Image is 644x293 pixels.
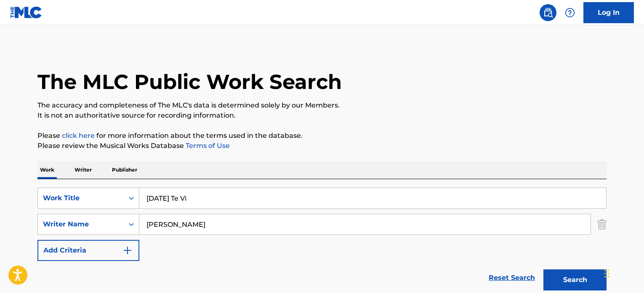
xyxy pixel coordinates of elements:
[184,142,230,150] a: Terms of Use
[540,4,556,21] a: Public Search
[37,141,607,151] p: Please review the Musical Works Database
[583,2,634,23] a: Log In
[109,161,140,179] p: Publisher
[484,269,539,287] a: Reset Search
[562,4,578,21] div: Help
[122,245,133,255] img: 9d2ae6d4665cec9f34b9.svg
[62,132,95,140] a: click here
[10,6,43,19] img: MLC Logo
[72,161,94,179] p: Writer
[602,253,644,293] iframe: Chat Widget
[597,214,607,235] img: Delete Criterion
[43,193,119,203] div: Work Title
[565,8,575,18] img: help
[543,8,553,18] img: search
[604,261,609,286] div: Drag
[543,269,607,290] button: Search
[37,69,342,94] h1: The MLC Public Work Search
[37,100,607,110] p: The accuracy and completeness of The MLC's data is determined solely by our Members.
[37,161,57,179] p: Work
[37,240,139,261] button: Add Criteria
[37,131,607,141] p: Please for more information about the terms used in the database.
[43,219,119,229] div: Writer Name
[37,110,607,121] p: It is not an authoritative source for recording information.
